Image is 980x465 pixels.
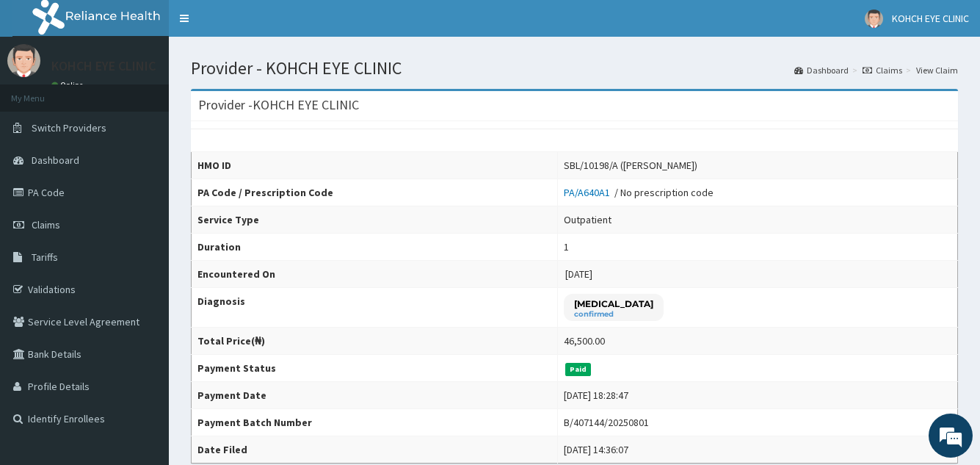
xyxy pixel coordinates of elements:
th: HMO ID [192,152,558,179]
div: B/407144/20250801 [564,415,649,430]
div: Outpatient [564,212,611,227]
img: User Image [7,44,40,77]
small: confirmed [574,311,653,318]
th: Duration [192,234,558,261]
th: Encountered On [192,261,558,288]
p: [MEDICAL_DATA] [574,298,653,310]
div: [DATE] 14:36:07 [564,442,628,457]
th: PA Code / Prescription Code [192,179,558,206]
span: Dashboard [32,154,79,167]
a: PA/A640A1 [564,186,614,199]
span: [DATE] [565,267,592,281]
div: / No prescription code [564,185,714,200]
th: Payment Status [192,355,558,382]
a: Online [51,80,87,90]
span: Tariffs [32,250,58,264]
a: View Claim [916,64,958,76]
h3: Provider - KOHCH EYE CLINIC [198,98,359,112]
div: [DATE] 18:28:47 [564,388,628,403]
div: 46,500.00 [564,334,605,348]
th: Payment Batch Number [192,409,558,436]
h1: Provider - KOHCH EYE CLINIC [191,59,958,78]
span: Switch Providers [32,121,106,134]
a: Claims [863,64,902,76]
span: Claims [32,218,60,231]
span: KOHCH EYE CLINIC [892,12,969,25]
a: Dashboard [794,64,849,76]
p: KOHCH EYE CLINIC [51,60,156,73]
img: User Image [865,10,883,28]
div: 1 [564,239,569,254]
div: SBL/10198/A ([PERSON_NAME]) [564,158,697,173]
th: Date Filed [192,436,558,464]
span: Paid [565,363,592,376]
th: Payment Date [192,382,558,409]
th: Service Type [192,206,558,234]
th: Total Price(₦) [192,328,558,355]
th: Diagnosis [192,288,558,328]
